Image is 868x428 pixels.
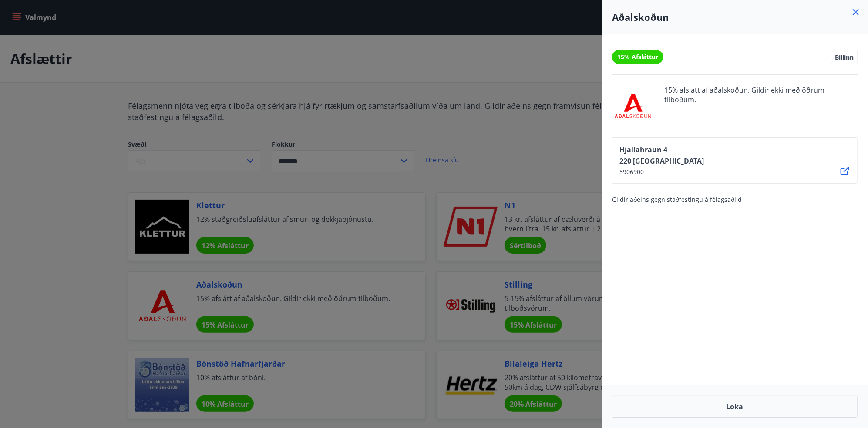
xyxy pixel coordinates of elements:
[612,10,858,23] h4: Aðalskoðun
[835,53,854,61] span: Bíllinn
[664,85,858,127] span: 15% afslátt af aðalskoðun. Gildir ekki með öðrum tilboðum.
[619,145,704,154] span: Hjallahraun 4
[612,396,858,418] button: Loka
[619,156,704,166] span: 220 [GEOGRAPHIC_DATA]
[617,53,658,61] span: 15% Afsláttur
[612,195,742,204] span: Gildir aðeins gegn staðfestingu á félagsaðild
[619,167,704,176] span: 5906900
